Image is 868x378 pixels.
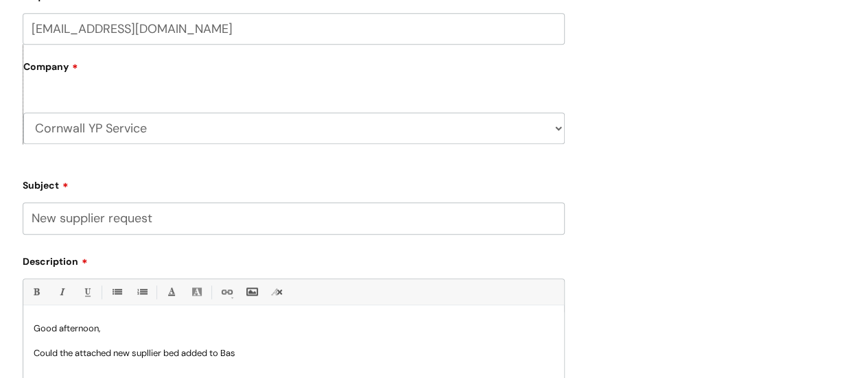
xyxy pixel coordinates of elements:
[188,283,205,300] a: Back Color
[23,251,565,268] label: Description
[268,283,285,300] a: Remove formatting (Ctrl-\)
[23,175,565,191] label: Subject
[163,283,180,300] a: Font Color
[34,322,554,335] p: Good afternoon,
[218,283,235,300] a: Link
[133,283,150,300] a: 1. Ordered List (Ctrl-Shift-8)
[108,283,125,300] a: • Unordered List (Ctrl-Shift-7)
[34,347,554,359] p: Could the attached new supllier bed added to Bas
[53,283,70,300] a: Italic (Ctrl-I)
[78,283,95,300] a: Underline(Ctrl-U)
[23,13,565,45] input: Email
[27,283,45,300] a: Bold (Ctrl-B)
[23,56,565,87] label: Company
[243,283,260,300] a: Insert Image...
